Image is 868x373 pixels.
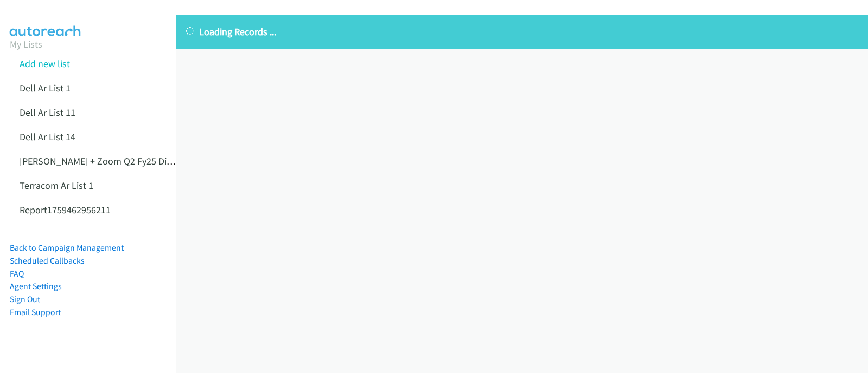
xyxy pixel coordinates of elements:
a: Report1759462956211 [20,204,111,216]
a: Terracom Ar List 1 [20,179,93,192]
a: Agent Settings [10,281,62,291]
a: Add new list [20,57,70,70]
a: Dell Ar List 11 [20,106,75,119]
a: Scheduled Callbacks [10,256,85,266]
a: Sign Out [10,294,40,304]
a: Dell Ar List 14 [20,130,75,143]
p: Loading Records ... [186,24,858,39]
a: [PERSON_NAME] + Zoom Q2 Fy25 Digital Phone Asean [20,155,240,167]
a: Dell Ar List 1 [20,82,71,94]
a: My Lists [10,38,42,50]
a: FAQ [10,269,24,279]
a: Email Support [10,307,61,317]
a: Back to Campaign Management [10,243,124,253]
